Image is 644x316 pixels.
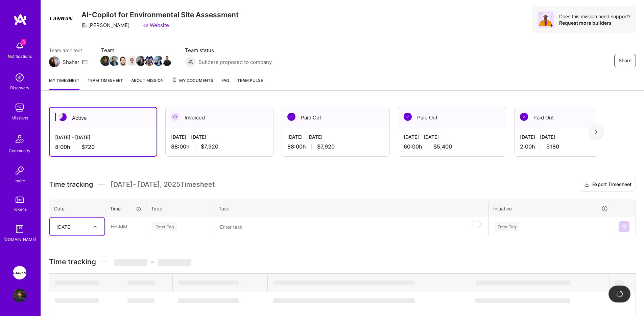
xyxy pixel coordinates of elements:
[49,6,73,30] img: Company Logo
[55,298,99,303] span: ‌
[475,298,570,303] span: ‌
[433,143,452,150] span: $5,400
[13,206,27,213] div: Tokens
[105,218,146,235] input: HH:MM
[185,47,272,54] span: Team status
[81,22,129,29] div: [PERSON_NAME]
[93,225,97,228] i: icon Chevron
[13,266,26,279] img: Langan: AI-Copilot for Environmental Site Assessment
[287,143,384,150] div: 88:00 h
[171,113,179,121] img: Invoiced
[11,114,28,121] div: Missions
[15,177,25,184] div: Invite
[493,205,608,212] div: Initiative
[287,113,295,121] img: Paid Out
[166,107,273,128] div: Invoiced
[21,39,26,45] span: 3
[398,107,506,128] div: Paid Out
[13,164,26,177] img: Invite
[185,57,196,67] img: Builders proposed to company
[101,55,110,67] a: Team Member Avatar
[171,133,268,140] div: [DATE] - [DATE]
[584,181,590,188] i: icon Download
[110,205,141,212] div: Time
[153,56,163,66] img: Team Member Avatar
[56,223,72,230] div: [DATE]
[100,56,111,66] img: Team Member Avatar
[162,56,172,66] img: Team Member Avatar
[201,143,218,150] span: $7,920
[118,56,128,66] img: Team Member Avatar
[614,54,636,67] button: Share
[404,143,500,150] div: 60:00 h
[63,59,79,66] div: Shahar
[16,197,24,203] img: tokens
[515,107,622,128] div: Paid Out
[237,78,263,83] span: Team Pulse
[13,101,26,114] img: teamwork
[404,133,500,140] div: [DATE] - [DATE]
[49,257,636,266] h3: Time tracking
[273,280,415,285] span: ‌
[136,55,145,67] a: Team Member Avatar
[152,221,177,232] div: Enter Tag
[559,20,630,26] div: Request more builders
[49,47,88,54] span: Team architect
[55,134,151,141] div: [DATE] - [DATE]
[111,180,215,189] span: [DATE] - [DATE] , 2025 Timesheet
[538,12,554,28] img: Avatar
[172,77,213,84] span: My Documents
[49,180,93,189] span: Time tracking
[595,130,598,134] img: right
[619,57,631,64] span: Share
[273,298,415,303] span: ‌
[49,77,79,90] a: My timesheet
[131,77,164,90] a: About Mission
[114,257,191,266] span: -
[49,200,105,217] th: Date
[136,56,146,66] img: Team Member Avatar
[163,55,171,67] a: Team Member Avatar
[81,23,87,28] i: icon CompanyGray
[13,289,26,302] img: User Avatar
[10,84,29,91] div: Discovery
[215,218,487,236] textarea: To enrich screen reader interactions, please activate Accessibility in Grammarly extension settings
[127,55,136,67] a: Team Member Avatar
[81,143,95,151] span: $720
[11,289,28,302] a: User Avatar
[621,224,627,229] img: Submit
[580,178,636,191] button: Export Timesheet
[178,298,239,303] span: ‌
[317,143,335,150] span: $7,920
[146,200,214,217] th: Type
[221,77,229,90] a: FAQ
[494,221,519,232] div: Enter Tag
[14,14,27,26] img: logo
[198,59,272,66] span: Builders proposed to company
[171,143,268,150] div: 88:00 h
[237,77,263,90] a: Team Pulse
[127,280,154,285] span: ‌
[127,298,154,303] span: ‌
[172,77,213,90] a: My Documents
[8,53,32,60] div: Notifications
[110,55,119,67] a: Team Member Avatar
[404,113,412,121] img: Paid Out
[13,71,26,84] img: discovery
[81,10,239,19] h3: AI-Copilot for Environmental Site Assessment
[13,222,26,236] img: guide book
[9,147,30,154] div: Community
[88,77,123,90] a: Team timesheet
[476,280,570,285] span: ‌
[119,55,127,67] a: Team Member Avatar
[11,131,28,147] img: Community
[50,108,157,128] div: Active
[58,113,67,121] img: Active
[127,56,137,66] img: Team Member Avatar
[145,55,154,67] a: Team Member Avatar
[520,143,617,150] div: 2:00 h
[282,107,389,128] div: Paid Out
[143,22,169,29] a: Website
[13,39,26,53] img: bell
[49,57,60,67] img: Team Architect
